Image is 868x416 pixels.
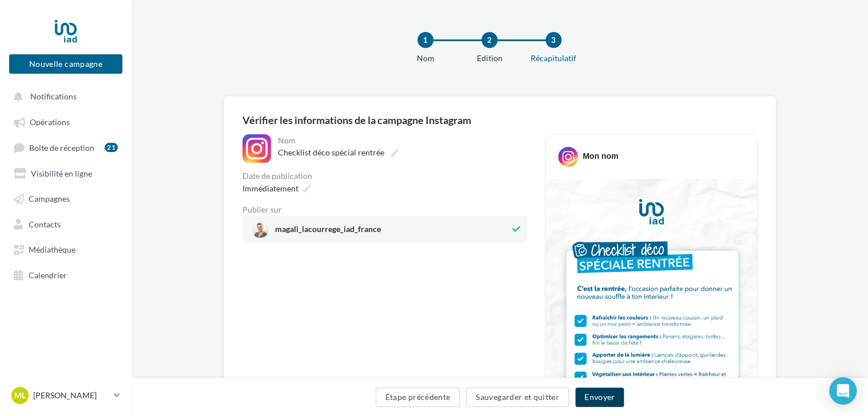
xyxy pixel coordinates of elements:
[7,111,125,131] a: Opérations
[829,377,857,405] div: Open Intercom Messenger
[7,162,125,183] a: Visibilité en ligne
[242,115,757,125] div: Vérifier les informations de la campagne Instagram
[31,168,92,178] span: Visibilité en ligne
[242,183,298,193] span: Immédiatement
[417,32,433,48] div: 1
[9,54,122,74] button: Nouvelle campagne
[583,150,618,162] div: Mon nom
[481,32,497,48] div: 2
[278,137,525,145] div: Nom
[242,172,527,180] div: Date de publication
[7,187,125,208] a: Campagnes
[7,86,120,106] button: Notifications
[30,117,70,127] span: Opérations
[278,147,384,157] span: Checklist déco spécial rentrée
[30,91,77,101] span: Notifications
[453,53,526,64] div: Edition
[546,32,562,48] div: 3
[33,390,109,401] p: [PERSON_NAME]
[389,53,462,64] div: Nom
[7,264,125,285] a: Calendrier
[376,387,460,407] button: Étape précédente
[14,390,26,401] span: ML
[105,143,118,152] div: 21
[9,385,122,406] a: ML [PERSON_NAME]
[29,194,70,203] span: Campagnes
[29,270,67,279] span: Calendrier
[7,137,125,158] a: Boîte de réception21
[29,245,75,254] span: Médiathèque
[29,142,94,152] span: Boîte de réception
[7,238,125,259] a: Médiathèque
[242,206,527,214] div: Publier sur
[7,213,125,234] a: Contacts
[466,387,569,407] button: Sauvegarder et quitter
[575,387,624,407] button: Envoyer
[29,219,61,229] span: Contacts
[275,225,381,238] span: magali_lacourrege_iad_france
[517,53,590,64] div: Récapitulatif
